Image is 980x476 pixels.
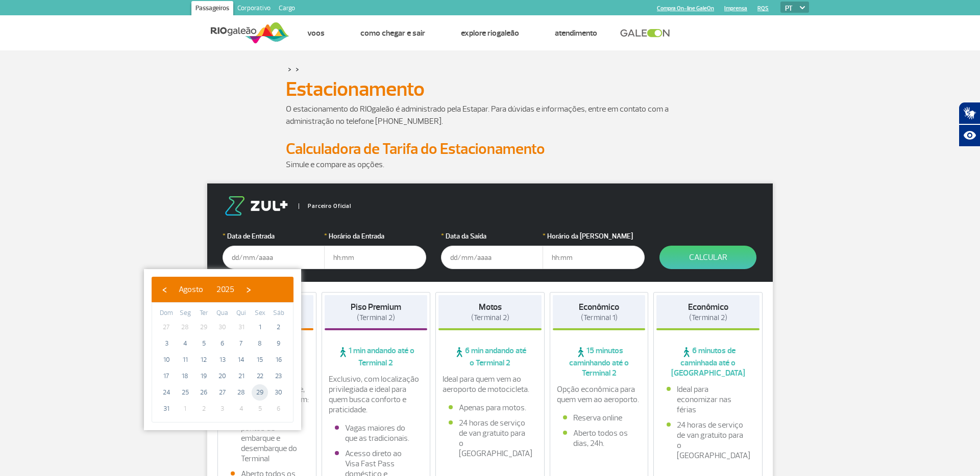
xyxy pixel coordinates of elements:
[357,313,395,323] span: (Terminal 2)
[252,384,268,401] span: 29
[195,368,212,384] span: 19
[157,283,256,293] bs-datepicker-navigation-view: ​ ​ ​
[233,352,250,368] span: 14
[443,374,537,394] p: Ideal para quem vem ao aeroporto de motocicleta.
[659,246,756,269] button: Calcular
[157,308,176,319] th: weekday
[553,346,646,378] span: 15 minutos caminhando até o Terminal 2
[194,308,213,319] th: weekday
[325,346,428,368] span: 1 min andando até o Terminal 2
[288,63,291,75] a: >
[286,81,694,98] h1: Estacionamento
[177,352,193,368] span: 11
[232,308,251,319] th: weekday
[656,346,759,378] span: 6 minutos de caminhada até o [GEOGRAPHIC_DATA]
[286,140,694,158] h2: Calculadora de Tarifa do Estacionamento
[441,231,543,242] label: Data da Saída
[271,384,287,401] span: 30
[724,5,747,12] a: Imprensa
[579,302,619,312] strong: Econômico
[195,335,212,352] span: 5
[667,420,749,461] li: 24 horas de serviço de van gratuito para o [GEOGRAPHIC_DATA]
[657,5,714,12] a: Compra On-line GaleOn
[177,335,193,352] span: 4
[231,413,303,464] li: Fácil acesso aos pontos de embarque e desembarque do Terminal
[324,231,426,242] label: Horário da Entrada
[233,1,275,17] a: Corporativo
[252,401,268,417] span: 5
[271,335,287,352] span: 9
[581,313,618,323] span: (Terminal 1)
[195,401,212,417] span: 2
[324,246,426,269] input: hh:mm
[471,313,509,323] span: (Terminal 2)
[299,203,351,209] span: Parceiro Oficial
[269,308,288,319] th: weekday
[563,413,635,423] li: Reserva online
[195,319,212,335] span: 29
[158,319,175,335] span: 27
[216,284,234,295] span: 2025
[158,368,175,384] span: 17
[959,124,980,147] button: Abrir recursos assistivos.
[252,319,268,335] span: 1
[449,403,531,413] li: Apenas para motos.
[233,384,250,401] span: 28
[233,319,250,335] span: 31
[335,423,418,443] li: Vagas maiores do que as tradicionais.
[689,313,727,323] span: (Terminal 2)
[158,401,175,417] span: 31
[172,282,210,297] button: Agosto
[296,63,299,75] a: >
[757,5,769,12] a: RQS
[144,269,301,430] bs-datepicker-container: calendar
[213,308,232,319] th: weekday
[252,335,268,352] span: 8
[271,319,287,335] span: 2
[667,384,749,415] li: Ideal para economizar nas férias
[563,428,635,448] li: Aberto todos os dias, 24h.
[286,103,694,127] p: O estacionamento do RIOgaleão é administrado pela Estapar. Para dúvidas e informações, entre em c...
[959,102,980,124] button: Abrir tradutor de língua de sinais.
[543,231,645,242] label: Horário da [PERSON_NAME]
[158,335,175,352] span: 3
[210,282,241,297] button: 2025
[555,28,597,38] a: Atendimento
[688,302,728,312] strong: Econômico
[214,335,231,352] span: 6
[191,1,233,17] a: Passageiros
[195,384,212,401] span: 26
[959,102,980,147] div: Plugin de acessibilidade da Hand Talk.
[177,319,193,335] span: 28
[223,196,290,216] img: logo-zul.png
[329,374,424,415] p: Exclusivo, com localização privilegiada e ideal para quem busca conforto e praticidade.
[241,282,256,297] button: ›
[286,158,694,171] p: Simule e compare as opções.
[252,368,268,384] span: 22
[438,346,542,368] span: 6 min andando até o Terminal 2
[157,282,172,297] button: ‹
[177,384,193,401] span: 25
[233,368,250,384] span: 21
[275,1,299,17] a: Cargo
[461,28,519,38] a: Explore RIOgaleão
[214,384,231,401] span: 27
[271,368,287,384] span: 23
[223,246,325,269] input: dd/mm/aaaa
[233,401,250,417] span: 4
[360,28,425,38] a: Como chegar e sair
[251,308,269,319] th: weekday
[158,384,175,401] span: 24
[177,401,193,417] span: 1
[479,302,502,312] strong: Motos
[214,401,231,417] span: 3
[271,401,287,417] span: 6
[543,246,645,269] input: hh:mm
[233,335,250,352] span: 7
[557,384,642,405] p: Opção econômica para quem vem ao aeroporto.
[158,352,175,368] span: 10
[271,352,287,368] span: 16
[351,302,401,312] strong: Piso Premium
